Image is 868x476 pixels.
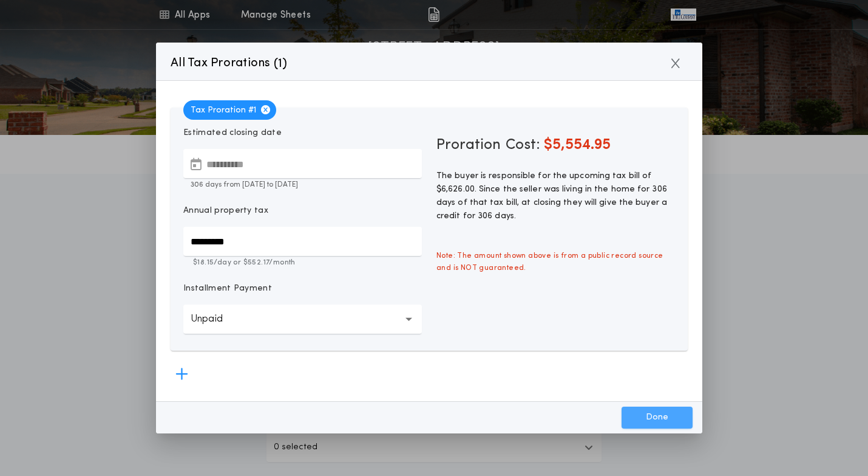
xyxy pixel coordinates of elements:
input: Annual property tax [183,227,422,256]
button: Done [622,407,693,429]
p: Annual property tax [183,205,268,217]
p: Unpaid [191,312,242,326]
span: Proration [436,136,501,155]
p: $18.15 /day or $552.17 /month [183,257,422,268]
span: Tax Proration # 1 [183,100,276,120]
p: All Tax Prorations ( ) [171,53,288,73]
span: Note: The amount shown above is from a public record source and is NOT guaranteed. [429,243,682,281]
span: Cost: [506,138,540,153]
button: Unpaid [183,305,422,334]
p: Estimated closing date [183,127,422,139]
span: 1 [278,58,282,70]
p: Installment Payment [183,283,272,295]
p: 306 days from [DATE] to [DATE] [183,179,422,190]
span: $5,554.95 [544,138,611,153]
span: The buyer is responsible for the upcoming tax bill of $6,626.00. Since the seller was living in t... [436,171,667,221]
